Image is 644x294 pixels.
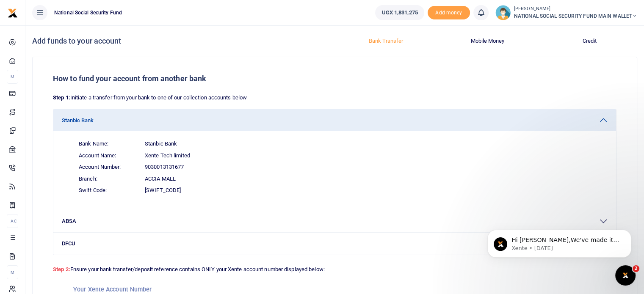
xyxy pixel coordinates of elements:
button: Stanbic Bank [53,109,616,131]
button: Bank Transfer [340,34,432,48]
small: [PERSON_NAME] [514,5,637,13]
li: Toup your wallet [428,6,470,20]
small: Your Xente Account Number [73,286,152,293]
strong: Step 1: [53,94,70,101]
span: NATIONAL SOCIAL SECURITY FUND MAIN WALLET [514,12,637,20]
span: Stanbic Bank [145,140,177,148]
li: M [7,70,18,84]
span: UGX 1,831,275 [381,8,417,17]
iframe: Intercom notifications message [475,212,644,271]
a: profile-user [PERSON_NAME] NATIONAL SOCIAL SECURITY FUND MAIN WALLET [495,5,637,20]
li: Ac [7,214,18,228]
span: Accia Mall [145,175,176,183]
button: Mobile Money [442,34,533,48]
span: 9030013131677 [145,163,184,171]
span: [SWIFT_CODE] [145,186,181,195]
button: Credit [544,34,636,48]
span: Bank Name: [79,140,138,148]
span: Account Number: [79,163,138,171]
a: Add money [428,9,470,15]
span: Account Name: [79,151,138,160]
span: Branch: [79,175,138,183]
h5: How to fund your account from another bank [53,74,616,83]
span: Xente Tech limited [145,151,190,160]
a: UGX 1,831,275 [375,5,424,20]
span: Swift Code: [79,186,138,195]
iframe: Intercom live chat [615,265,636,286]
strong: Step 2: [53,266,70,272]
p: Initiate a transfer from your bank to one of our collection accounts below [53,93,616,102]
img: profile-user [495,5,511,20]
button: DFCU [53,233,616,255]
span: Add money [428,6,470,20]
span: 2 [633,265,639,272]
li: Wallet ballance [372,5,427,20]
li: M [7,265,18,279]
a: logo-small logo-large logo-large [8,9,18,16]
p: Ensure your bank transfer/deposit reference contains ONLY your Xente account number displayed below: [53,262,616,274]
button: ABSA [53,210,616,232]
h4: Add funds to your account [32,36,332,46]
span: National Social Security Fund [51,9,125,16]
img: logo-small [8,8,18,18]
